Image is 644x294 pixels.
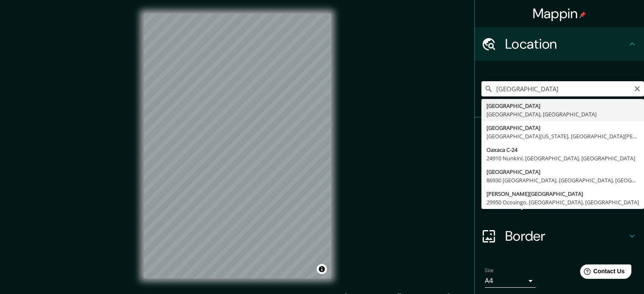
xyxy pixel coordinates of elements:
[481,81,644,96] input: Pick your city or area
[486,176,639,184] div: 86930 [GEOGRAPHIC_DATA], [GEOGRAPHIC_DATA], [GEOGRAPHIC_DATA]
[485,267,494,274] label: Size
[485,274,536,288] div: A4
[486,132,639,140] div: [GEOGRAPHIC_DATA][US_STATE], [GEOGRAPHIC_DATA][PERSON_NAME] 8240000, [GEOGRAPHIC_DATA]
[579,11,586,18] img: pin-icon.png
[486,154,639,162] div: 24910 Nunkiní, [GEOGRAPHIC_DATA], [GEOGRAPHIC_DATA]
[505,194,627,211] h4: Layout
[533,5,586,22] h4: Mappin
[475,151,644,185] div: Style
[475,219,644,253] div: Border
[486,190,639,198] div: [PERSON_NAME][GEOGRAPHIC_DATA]
[317,264,327,274] button: Toggle attribution
[486,146,639,154] div: Oaxaca C-24
[486,102,639,110] div: [GEOGRAPHIC_DATA]
[475,27,644,61] div: Location
[475,185,644,219] div: Layout
[486,124,639,132] div: [GEOGRAPHIC_DATA]
[486,110,639,118] div: [GEOGRAPHIC_DATA], [GEOGRAPHIC_DATA]
[505,36,627,52] h4: Location
[486,198,639,206] div: 29950 Ocosingo, [GEOGRAPHIC_DATA], [GEOGRAPHIC_DATA]
[144,14,331,278] canvas: Map
[569,261,635,285] iframe: Help widget launcher
[475,118,644,151] div: Pins
[634,84,641,92] button: Clear
[505,228,627,245] h4: Border
[486,168,639,176] div: [GEOGRAPHIC_DATA]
